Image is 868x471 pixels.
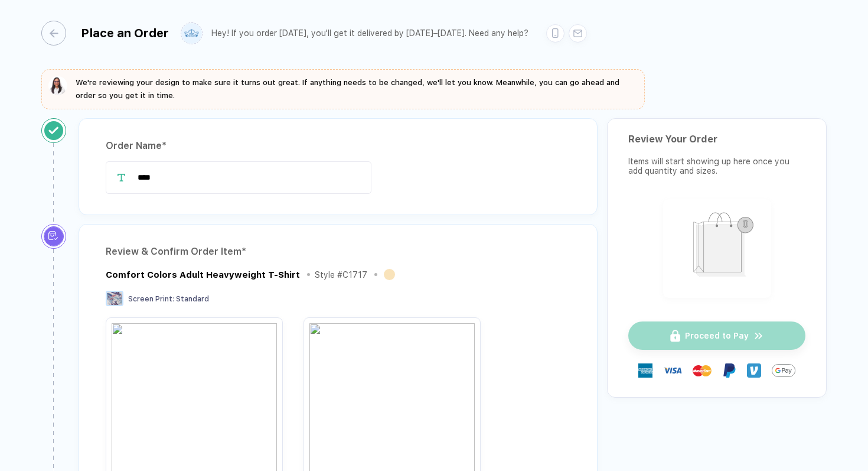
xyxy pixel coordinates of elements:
div: Items will start showing up here once you add quantity and sizes. [628,157,805,176]
img: Venmo [747,363,761,378]
div: Order Name [106,137,570,155]
img: master-card [693,361,712,380]
img: Google Pay [772,359,795,382]
span: We're reviewing your design to make sure it turns out great. If anything needs to be changed, we'... [76,78,619,100]
span: Standard [176,295,209,303]
button: We're reviewing your design to make sure it turns out great. If anything needs to be changed, we'... [48,76,638,102]
div: Review Your Order [628,134,805,145]
img: user profile [181,23,202,44]
img: shopping_bag.png [668,204,766,290]
img: visa [663,361,682,380]
div: Place an Order [81,26,169,40]
img: Screen Print [106,291,123,306]
div: Hey! If you order [DATE], you'll get it delivered by [DATE]–[DATE]. Need any help? [211,28,528,38]
div: Review & Confirm Order Item [106,242,570,261]
img: sophie [48,76,67,95]
span: Screen Print : [128,295,174,303]
img: express [638,363,652,378]
img: Paypal [722,363,736,378]
div: Style # C1717 [315,270,367,280]
div: Comfort Colors Adult Heavyweight T-Shirt [106,269,300,280]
